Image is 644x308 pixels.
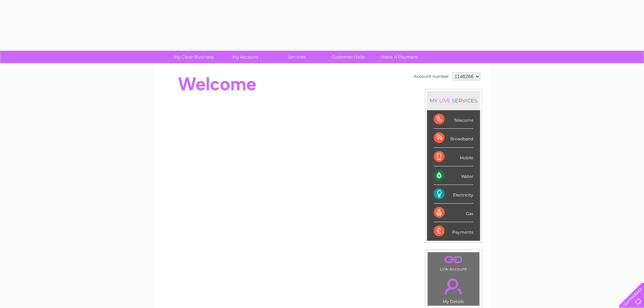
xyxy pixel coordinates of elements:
a: My Account [217,51,273,63]
div: LIVE [438,97,452,104]
div: Electricity [434,185,473,204]
div: MY SERVICES [427,91,480,110]
div: Payments [434,222,473,240]
div: Telecoms [434,110,473,129]
td: Account number [412,71,451,82]
td: Link Account [427,252,480,273]
a: . [429,275,478,298]
a: Make A Payment [372,51,427,63]
td: My Details [427,273,480,306]
div: Broadband [434,129,473,147]
a: My Clear Business [166,51,222,63]
a: . [429,254,478,266]
div: Water [434,166,473,185]
div: Gas [434,204,473,222]
a: Customer Help [320,51,376,63]
div: Mobile [434,148,473,166]
a: Services [269,51,325,63]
